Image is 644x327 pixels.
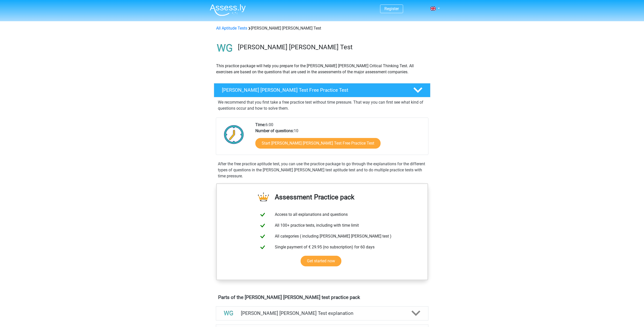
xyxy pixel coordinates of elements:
[214,306,430,320] a: explanations [PERSON_NAME] [PERSON_NAME] Test explanation
[238,43,426,51] h3: [PERSON_NAME] [PERSON_NAME] Test
[216,161,428,179] div: After the free practice aptitude test, you can use the practice package to go through the explana...
[222,87,405,93] h4: [PERSON_NAME] [PERSON_NAME] Test Free Practice Test
[221,122,247,147] img: Clock
[301,256,341,266] a: Get started now
[222,307,235,320] img: watson glaser test explanations
[218,294,426,300] h4: Parts of the [PERSON_NAME] [PERSON_NAME] test practice pack
[216,63,428,75] p: This practice package will help you prepare for the [PERSON_NAME] [PERSON_NAME] Critical Thinking...
[255,122,265,127] b: Time:
[252,122,428,155] div: 6:00 10
[210,4,246,16] img: Assessly
[255,138,381,149] a: Start [PERSON_NAME] [PERSON_NAME] Test Free Practice Test
[218,99,426,111] p: We recommend that you first take a free practice test without time pressure. That way you can fir...
[214,25,430,31] div: [PERSON_NAME] [PERSON_NAME] Test
[384,6,399,11] a: Register
[216,26,247,31] a: All Aptitude Tests
[255,128,294,133] b: Number of questions:
[241,310,403,316] h4: [PERSON_NAME] [PERSON_NAME] Test explanation
[214,37,236,59] img: watson glaser test
[212,83,432,97] a: [PERSON_NAME] [PERSON_NAME] Test Free Practice Test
